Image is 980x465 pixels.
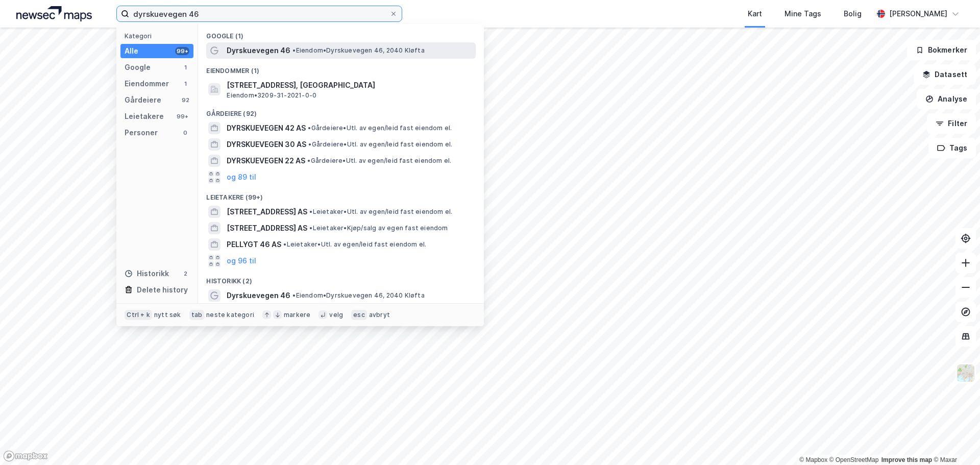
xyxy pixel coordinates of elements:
[309,208,452,216] span: Leietaker • Utl. av egen/leid fast eiendom el.
[799,456,827,463] a: Mapbox
[181,96,189,104] div: 92
[125,32,193,40] div: Kategori
[889,8,947,20] div: [PERSON_NAME]
[227,171,256,183] button: og 89 til
[175,112,189,120] div: 99+
[137,284,188,296] div: Delete history
[227,289,290,302] span: Dyrskuevegen 46
[154,311,181,319] div: nytt søk
[917,89,976,109] button: Analyse
[369,311,390,319] div: avbryt
[748,8,762,20] div: Kart
[198,24,484,42] div: Google (1)
[307,157,310,164] span: •
[956,363,975,383] img: Z
[175,47,189,55] div: 99+
[309,208,312,215] span: •
[227,155,305,167] span: DYRSKUEVEGEN 22 AS
[881,456,932,463] a: Improve this map
[125,110,164,123] div: Leietakere
[283,240,426,249] span: Leietaker • Utl. av egen/leid fast eiendom el.
[785,8,821,20] div: Mine Tags
[198,59,484,77] div: Eiendommer (1)
[351,310,367,320] div: esc
[227,79,472,91] span: [STREET_ADDRESS], [GEOGRAPHIC_DATA]
[928,138,976,158] button: Tags
[227,206,307,218] span: [STREET_ADDRESS] AS
[227,255,256,267] button: og 96 til
[16,6,92,21] img: logo.a4113a55bc3d86da70a041830d287a7e.svg
[927,113,976,134] button: Filter
[125,267,169,280] div: Historikk
[181,270,189,278] div: 2
[125,61,151,74] div: Google
[125,94,161,106] div: Gårdeiere
[181,63,189,71] div: 1
[125,78,169,90] div: Eiendommer
[914,64,976,85] button: Datasett
[308,140,311,148] span: •
[844,8,862,20] div: Bolig
[284,311,310,319] div: markere
[283,240,286,248] span: •
[907,40,976,60] button: Bokmerker
[292,291,424,300] span: Eiendom • Dyrskuevegen 46, 2040 Kløfta
[227,222,307,234] span: [STREET_ADDRESS] AS
[309,224,448,232] span: Leietaker • Kjøp/salg av egen fast eiendom
[227,238,281,251] span: PELLYGT 46 AS
[227,44,290,57] span: Dyrskuevegen 46
[309,224,312,232] span: •
[189,310,205,320] div: tab
[206,311,254,319] div: neste kategori
[181,80,189,88] div: 1
[308,124,311,132] span: •
[292,46,296,54] span: •
[125,127,158,139] div: Personer
[829,456,879,463] a: OpenStreetMap
[198,102,484,120] div: Gårdeiere (92)
[3,450,48,462] a: Mapbox homepage
[308,140,452,149] span: Gårdeiere • Utl. av egen/leid fast eiendom el.
[227,91,316,100] span: Eiendom • 3209-31-2021-0-0
[198,185,484,204] div: Leietakere (99+)
[181,129,189,137] div: 0
[308,124,452,132] span: Gårdeiere • Utl. av egen/leid fast eiendom el.
[329,311,343,319] div: velg
[292,291,296,299] span: •
[227,122,306,134] span: DYRSKUEVEGEN 42 AS
[125,45,138,57] div: Alle
[227,138,306,151] span: DYRSKUEVEGEN 30 AS
[125,310,152,320] div: Ctrl + k
[307,157,451,165] span: Gårdeiere • Utl. av egen/leid fast eiendom el.
[198,269,484,287] div: Historikk (2)
[292,46,424,55] span: Eiendom • Dyrskuevegen 46, 2040 Kløfta
[129,6,389,21] input: Søk på adresse, matrikkel, gårdeiere, leietakere eller personer
[929,416,980,465] iframe: Chat Widget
